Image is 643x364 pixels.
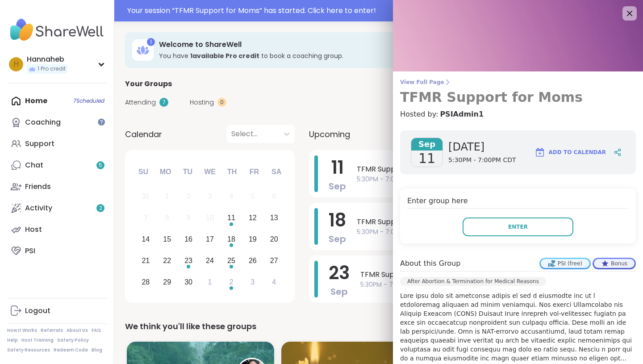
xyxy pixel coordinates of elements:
[144,212,148,224] div: 7
[508,223,528,231] span: Enter
[142,233,150,245] div: 14
[7,155,107,176] a: Chat5
[21,337,54,343] a: Host Training
[25,182,51,192] div: Friends
[163,233,171,245] div: 15
[190,98,214,107] span: Hosting
[184,255,192,267] div: 23
[264,272,284,292] div: Choose Saturday, October 4th, 2025
[222,272,241,292] div: Choose Thursday, October 2nd, 2025
[136,251,155,270] div: Choose Sunday, September 21st, 2025
[200,230,220,249] div: Choose Wednesday, September 17th, 2025
[142,276,150,288] div: 28
[158,187,177,206] div: Not available Monday, September 1st, 2025
[357,227,616,237] span: 5:30PM - 7:00PM CDT
[41,327,63,334] a: Referrals
[407,196,629,209] h4: Enter group here
[264,187,284,206] div: Not available Saturday, September 6th, 2025
[136,272,155,292] div: Choose Sunday, September 28th, 2025
[272,276,276,288] div: 4
[360,280,616,289] span: 5:30PM - 7:00PM CDT
[179,230,198,249] div: Choose Tuesday, September 16th, 2025
[179,209,198,228] div: Not available Tuesday, September 9th, 2025
[7,176,107,197] a: Friends
[158,209,177,228] div: Not available Monday, September 8th, 2025
[158,272,177,292] div: Choose Monday, September 29th, 2025
[541,259,589,268] div: PSI (free)
[530,142,610,163] button: Add to Calendar
[25,160,43,170] div: Chat
[329,260,350,285] span: 23
[14,59,19,70] span: H
[7,197,107,219] a: Activity2
[594,259,635,268] div: Bonus
[99,205,102,212] span: 2
[357,164,616,175] span: TFMR Support for Moms
[251,190,255,202] div: 5
[98,118,105,126] iframe: Spotlight
[227,255,235,267] div: 25
[92,347,102,353] a: Blog
[249,212,257,224] div: 12
[249,233,257,245] div: 19
[200,251,220,270] div: Choose Wednesday, September 24th, 2025
[400,277,546,286] div: After Abortion & Termination for Medical Reasons
[400,258,460,269] h4: About this Group
[179,251,198,270] div: Choose Tuesday, September 23rd, 2025
[222,209,241,228] div: Choose Thursday, September 11th, 2025
[158,251,177,270] div: Choose Monday, September 22nd, 2025
[200,187,220,206] div: Not available Wednesday, September 3rd, 2025
[7,347,50,353] a: Safety Resources
[163,255,171,267] div: 22
[329,180,346,192] span: Sep
[400,89,636,105] h3: TFMR Support for Moms
[7,300,107,322] a: Logout
[7,327,37,334] a: How It Works
[165,190,169,202] div: 1
[7,219,107,240] a: Host
[331,155,344,180] span: 11
[206,255,214,267] div: 24
[125,79,172,89] span: Your Groups
[92,327,101,334] a: FAQ
[125,320,632,333] div: We think you'll like these groups
[243,209,262,228] div: Choose Friday, September 12th, 2025
[227,233,235,245] div: 18
[206,212,214,224] div: 10
[127,5,638,16] div: Your session “ TFMR Support for Moms ” has started. Click here to enter!
[264,251,284,270] div: Choose Saturday, September 27th, 2025
[222,162,242,182] div: Th
[360,269,616,280] span: TFMR Support for Moms
[208,190,212,202] div: 3
[229,190,233,202] div: 4
[227,212,235,224] div: 11
[229,276,233,288] div: 2
[54,347,88,353] a: Redeem Code
[187,190,191,202] div: 2
[448,140,516,154] span: [DATE]
[136,187,155,206] div: Not available Sunday, August 31st, 2025
[206,233,214,245] div: 17
[38,65,66,73] span: 1 Pro credit
[159,40,541,50] h3: Welcome to ShareWell
[267,162,286,182] div: Sa
[200,209,220,228] div: Not available Wednesday, September 10th, 2025
[25,117,61,127] div: Coaching
[400,79,636,105] a: View Full PageTFMR Support for Moms
[184,276,192,288] div: 30
[200,272,220,292] div: Choose Wednesday, October 1st, 2025
[163,276,171,288] div: 29
[25,225,42,234] div: Host
[25,139,54,149] div: Support
[67,327,88,334] a: About Us
[330,285,348,298] span: Sep
[135,186,284,293] div: month 2025-09
[179,187,198,206] div: Not available Tuesday, September 2nd, 2025
[243,187,262,206] div: Not available Friday, September 5th, 2025
[208,276,212,288] div: 1
[222,230,241,249] div: Choose Thursday, September 18th, 2025
[440,109,484,120] a: PSIAdmin1
[165,212,169,224] div: 8
[270,233,278,245] div: 20
[418,151,435,167] span: 11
